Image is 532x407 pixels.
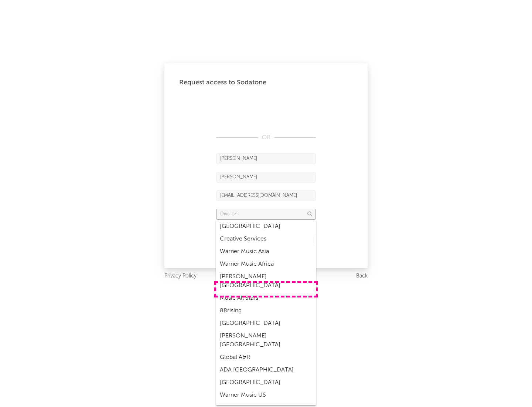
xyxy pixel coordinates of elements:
[216,258,316,270] div: Warner Music Africa
[356,272,368,281] a: Back
[216,233,316,245] div: Creative Services
[216,330,316,351] div: [PERSON_NAME] [GEOGRAPHIC_DATA]
[164,272,197,281] a: Privacy Policy
[216,292,316,305] div: Music All Stars
[216,153,316,164] input: First Name
[216,376,316,389] div: [GEOGRAPHIC_DATA]
[216,364,316,376] div: ADA [GEOGRAPHIC_DATA]
[216,172,316,183] input: Last Name
[216,317,316,330] div: [GEOGRAPHIC_DATA]
[216,133,316,142] div: OR
[216,305,316,317] div: 88rising
[179,78,353,87] div: Request access to Sodatone
[216,245,316,258] div: Warner Music Asia
[216,270,316,292] div: [PERSON_NAME] [GEOGRAPHIC_DATA]
[216,389,316,401] div: Warner Music US
[216,209,316,220] input: Division
[216,220,316,233] div: [GEOGRAPHIC_DATA]
[216,190,316,201] input: Email
[216,351,316,364] div: Global A&R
